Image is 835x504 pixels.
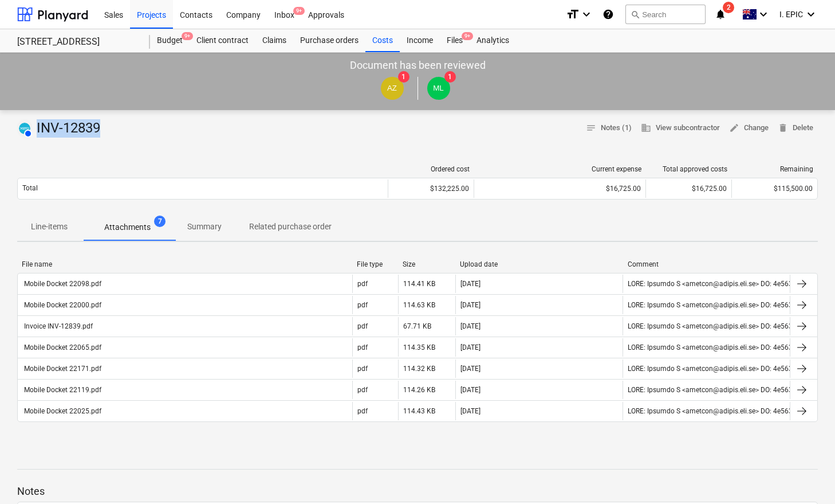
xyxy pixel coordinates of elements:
div: Current expense [479,165,641,173]
div: pdf [357,365,368,373]
div: pdf [357,322,368,330]
div: 114.41 KB [403,280,435,288]
span: 7 [154,216,166,227]
div: Upload date [460,260,619,268]
a: Costs [365,29,400,52]
span: Delete [778,122,813,135]
div: File type [357,260,393,268]
div: INV-12839 [17,119,105,138]
p: Attachments [104,221,151,233]
div: Files [440,29,470,52]
div: [DATE] [460,301,480,309]
div: [DATE] [460,407,480,415]
div: 114.26 KB [403,386,435,394]
div: Invoice has been synced with Xero and its status is currently AUTHORISED [17,119,32,138]
p: Total [22,183,38,193]
p: Document has been reviewed [350,58,486,72]
button: Delete [773,119,818,137]
i: Knowledge base [602,7,614,21]
span: View subcontractor [641,122,720,135]
div: [DATE] [460,343,480,351]
div: [DATE] [460,365,480,373]
div: pdf [357,386,368,394]
span: search [631,10,640,19]
div: pdf [357,301,368,309]
div: Total approved costs [651,165,727,173]
i: keyboard_arrow_down [580,7,593,21]
span: notes [586,123,596,133]
div: pdf [357,280,368,288]
div: 114.63 KB [403,301,435,309]
span: ML [433,84,444,92]
span: 1 [444,71,456,83]
div: 67.71 KB [403,322,431,330]
div: Mobile Docket 22171.pdf [22,365,101,373]
a: Budget9+ [150,29,190,52]
div: File name [22,260,348,268]
i: keyboard_arrow_down [757,7,770,21]
div: [DATE] [460,386,480,394]
span: 1 [398,71,409,83]
div: 114.32 KB [403,365,435,373]
a: Claims [255,29,293,52]
div: $16,725.00 [479,185,641,193]
div: Remaining [736,165,813,173]
div: Mobile Docket 22000.pdf [22,301,101,309]
a: Purchase orders [293,29,365,52]
div: Ordered cost [393,165,470,173]
a: Income [400,29,440,52]
div: Andrew Zheng [381,77,404,100]
i: notifications [715,7,726,21]
div: Mobile Docket 22065.pdf [22,343,101,351]
i: keyboard_arrow_down [804,7,818,21]
p: Notes [17,485,818,498]
span: AZ [387,84,397,92]
div: 114.35 KB [403,343,435,351]
div: Matt Lebon [427,77,450,100]
iframe: Chat Widget [778,449,835,504]
span: edit [729,123,739,133]
span: 9+ [293,7,305,15]
div: 114.43 KB [403,407,435,415]
button: Change [724,119,773,137]
span: Change [729,122,769,135]
button: Notes (1) [581,119,636,137]
button: View subcontractor [636,119,724,137]
span: I. EPIC [779,10,803,19]
p: Line-items [31,221,68,233]
a: Client contract [190,29,255,52]
div: pdf [357,343,368,351]
div: Comment [628,260,786,268]
span: 2 [723,2,734,13]
div: pdf [357,407,368,415]
div: [STREET_ADDRESS] [17,36,136,48]
span: 9+ [462,32,473,40]
span: 9+ [182,32,193,40]
div: Mobile Docket 22025.pdf [22,407,101,415]
p: Summary [187,221,222,233]
i: format_size [566,7,580,21]
div: $115,500.00 [736,185,813,193]
div: Size [403,260,451,268]
span: delete [778,123,788,133]
div: [DATE] [460,280,480,288]
a: Analytics [470,29,516,52]
img: xero.svg [19,123,30,134]
div: $16,725.00 [651,185,727,193]
div: $132,225.00 [393,185,469,193]
span: business [641,123,651,133]
a: Files9+ [440,29,470,52]
p: Related purchase order [249,221,332,233]
div: Invoice INV-12839.pdf [22,322,93,330]
span: Notes (1) [586,122,632,135]
button: Search [625,5,706,24]
div: Budget [150,29,190,52]
div: [DATE] [460,322,480,330]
